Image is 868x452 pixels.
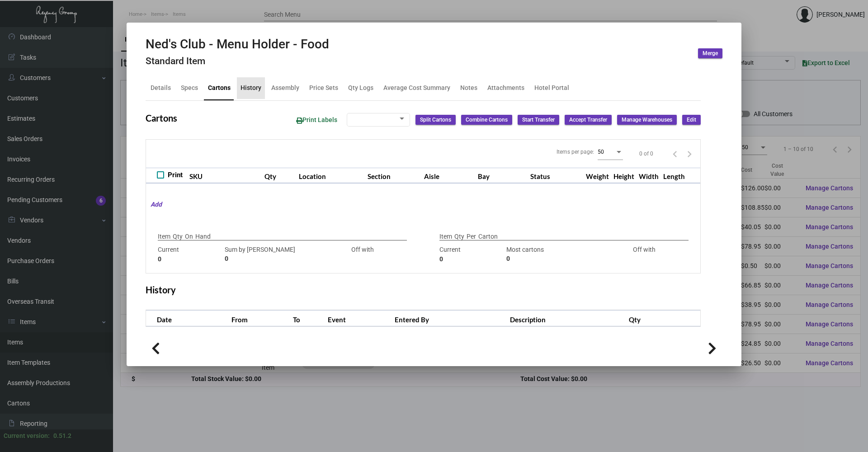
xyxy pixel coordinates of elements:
p: On [185,232,193,241]
th: To [291,311,325,326]
p: Per [467,232,476,241]
mat-hint: Add [146,200,162,209]
div: Items per page: [557,148,594,156]
div: Current [158,245,220,264]
div: 0 of 0 [639,150,653,158]
p: Hand [195,232,211,241]
div: Qty Logs [348,83,373,93]
div: Off with [613,245,675,264]
th: Location [297,168,365,184]
button: Previous page [668,146,682,161]
th: Event [325,311,392,326]
th: Width [637,168,661,184]
th: SKU [187,168,262,184]
h2: Cartons [146,113,177,123]
h2: Ned's Club - Menu Holder - Food [146,37,329,52]
p: Item [439,232,452,241]
h4: Standard Item [146,56,329,67]
button: Accept Transfer [565,115,612,125]
th: Date [146,311,229,326]
button: Merge [698,48,722,58]
h2: History [146,284,176,295]
p: Qty [173,232,183,241]
span: Start Transfer [522,116,555,124]
th: Qty [262,168,297,184]
span: Edit [687,116,696,124]
th: Bay [476,168,528,184]
p: Item [158,232,170,241]
span: Print Labels [296,116,337,123]
button: Print Labels [289,112,344,128]
th: Length [661,168,687,184]
th: Weight [584,168,611,184]
div: 0.51.2 [53,431,71,441]
button: Next page [682,146,697,161]
th: From [229,311,291,326]
mat-select: Items per page: [598,148,623,155]
div: Current version: [4,431,50,441]
th: Description [508,311,627,326]
div: Details [151,83,171,93]
div: Sum by [PERSON_NAME] [225,245,327,264]
th: Status [528,168,584,184]
div: Price Sets [309,83,338,93]
div: Most cartons [506,245,609,264]
th: Section [365,168,422,184]
div: Specs [181,83,198,93]
div: Assembly [271,83,299,93]
div: Average Cost Summary [383,83,450,93]
button: Edit [682,115,701,125]
span: Print [168,169,183,180]
div: Notes [460,83,477,93]
p: Qty [454,232,464,241]
span: Accept Transfer [569,116,607,124]
div: Current [439,245,502,264]
span: Merge [703,50,718,57]
th: Height [611,168,637,184]
button: Combine Cartons [461,115,512,125]
div: History [241,83,261,93]
th: Qty [627,311,700,326]
th: Entered By [392,311,508,326]
p: Carton [478,232,498,241]
button: Manage Warehouses [617,115,677,125]
button: Split Cartons [415,115,456,125]
div: Cartons [208,83,231,93]
span: 50 [598,149,604,155]
span: Combine Cartons [466,116,508,124]
span: Split Cartons [420,116,451,124]
div: Off with [331,245,394,264]
th: Aisle [422,168,476,184]
button: Start Transfer [518,115,559,125]
span: Manage Warehouses [622,116,672,124]
div: Hotel Portal [534,83,569,93]
div: Attachments [487,83,524,93]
